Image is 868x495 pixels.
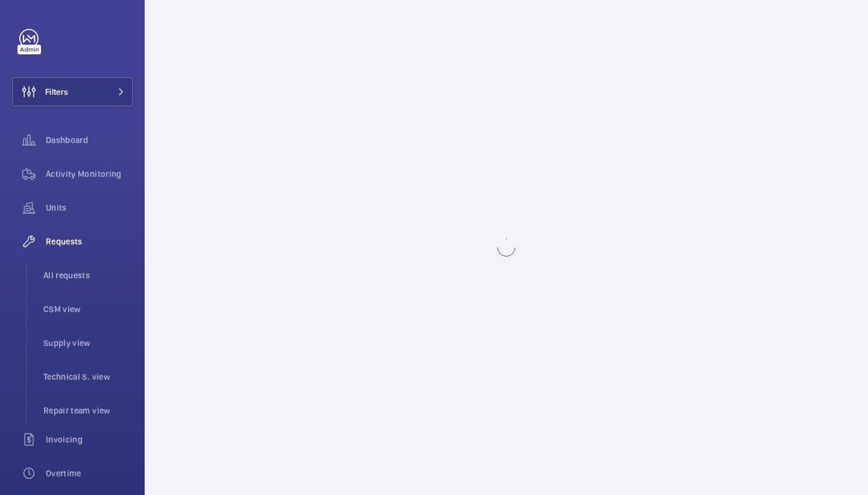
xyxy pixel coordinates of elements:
span: Dashboard [46,134,133,146]
span: CSM view [43,303,133,315]
span: Requests [46,235,133,247]
span: Technical S. view [43,371,133,383]
span: All requests [43,269,133,281]
span: Overtime [46,467,133,479]
span: Invoicing [46,433,133,445]
span: Filters [45,86,68,98]
span: Activity Monitoring [46,168,133,180]
span: Units [46,202,133,214]
button: Filters [12,77,133,106]
span: Repair team view [43,404,133,417]
span: Supply view [43,337,133,349]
